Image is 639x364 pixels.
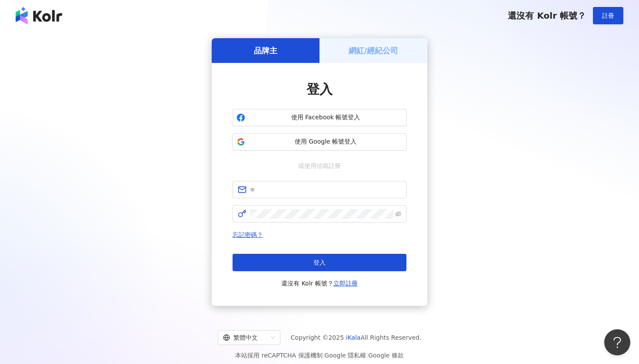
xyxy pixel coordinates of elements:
span: 登入 [306,82,333,97]
span: eye-invisible [395,211,401,217]
span: 登入 [313,259,326,266]
span: 使用 Facebook 帳號登入 [249,113,403,122]
h5: 品牌主 [254,45,277,56]
span: 還沒有 Kolr 帳號？ [281,278,358,289]
div: 繁體中文 [223,331,267,344]
button: 使用 Facebook 帳號登入 [233,109,406,126]
span: 本站採用 reCAPTCHA 保護機制 [235,350,403,361]
span: 或使用信箱註冊 [292,161,347,171]
button: 註冊 [593,7,623,24]
span: | [366,352,368,359]
span: 使用 Google 帳號登入 [249,138,403,146]
span: 註冊 [602,12,614,19]
span: Copyright © 2025 All Rights Reserved. [291,332,422,343]
span: | [323,352,325,359]
button: 使用 Google 帳號登入 [233,133,406,151]
button: 登入 [233,254,406,271]
iframe: Help Scout Beacon - Open [604,329,630,355]
h5: 網紅/經紀公司 [349,45,399,56]
a: iKala [346,334,361,341]
a: Google 條款 [368,352,404,359]
img: logo [16,7,62,24]
a: Google 隱私權 [324,352,366,359]
a: 立即註冊 [333,280,358,287]
a: 忘記密碼？ [233,231,263,238]
span: 還沒有 Kolr 帳號？ [508,10,586,21]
